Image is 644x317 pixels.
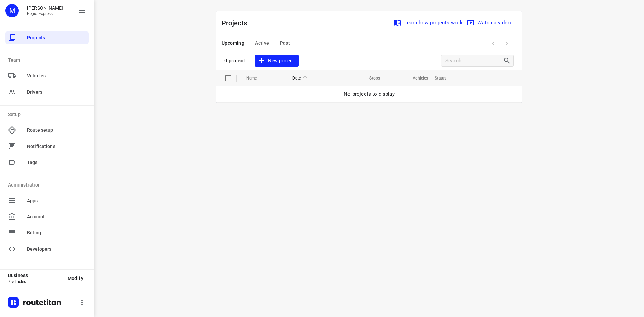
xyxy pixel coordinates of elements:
span: Developers [27,246,86,253]
div: Apps [5,194,89,207]
div: Account [5,210,89,223]
span: Previous Page [487,37,500,50]
p: Business [8,273,62,278]
div: M [5,4,19,17]
div: Vehicles [5,69,89,83]
span: Drivers [27,89,86,96]
span: Apps [27,197,86,204]
p: Team [8,57,89,64]
input: Search projects [445,56,503,66]
span: Active [255,39,269,47]
p: Setup [8,111,89,118]
div: Drivers [5,85,89,99]
span: Status [435,74,455,82]
p: 0 project [224,58,245,64]
p: Projects [222,18,253,28]
div: Projects [5,31,89,44]
p: Regio Express [27,11,63,16]
span: Billing [27,229,86,236]
div: Notifications [5,140,89,153]
span: Next Page [500,37,514,50]
div: Route setup [5,123,89,137]
p: 7 vehicles [8,279,62,284]
p: Max Bisseling [27,5,63,11]
span: Vehicles [27,72,86,80]
div: Developers [5,242,89,256]
span: Upcoming [222,39,244,47]
span: Tags [27,159,86,166]
button: New project [255,55,298,67]
span: Projects [27,34,86,41]
span: Date [292,74,310,82]
div: Billing [5,226,89,240]
p: Administration [8,181,89,189]
span: Past [280,39,290,47]
span: Notifications [27,143,86,150]
span: Vehicles [404,74,428,82]
span: Stops [361,74,380,82]
span: New project [259,57,294,65]
span: Name [246,74,266,82]
button: Modify [62,272,89,284]
span: Account [27,213,86,220]
span: Modify [68,276,83,281]
span: Route setup [27,127,86,134]
div: Search [503,57,513,65]
div: Tags [5,156,89,169]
